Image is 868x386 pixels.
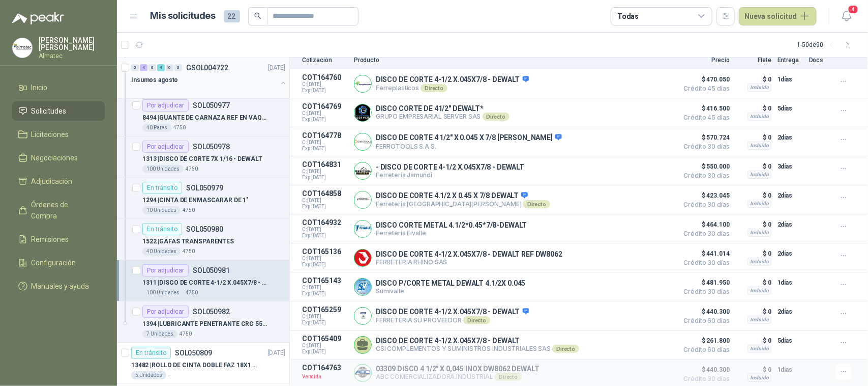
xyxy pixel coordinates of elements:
[376,200,550,208] p: Ferretería [GEOGRAPHIC_DATA][PERSON_NAME]
[302,169,348,175] span: C: [DATE]
[302,233,348,239] span: Exp: [DATE]
[376,308,529,317] p: DISCO DE CORTE 4-1/2 X.045X7/8 - DEWALT
[376,75,529,85] p: DISCO DE CORTE 4-1/2 X.045X7/8 - DEWALT
[12,125,105,144] a: Licitaciones
[736,306,771,318] p: $ 0
[679,102,730,115] span: $ 416.500
[302,189,348,198] p: COT164858
[736,160,771,173] p: $ 0
[679,318,730,324] span: Crédito 60 días
[142,319,269,329] p: 1394 | LUBRICANTE PENETRANTE CRC 556 DE 400 ML
[186,226,223,233] p: SOL050980
[354,365,371,381] img: Company Logo
[142,124,171,132] div: 40 Pares
[131,361,258,370] p: 13482 | ROLLO DE CINTA DOBLE FAZ 18X1 MM TESSA
[12,253,105,272] a: Configuración
[552,345,579,353] div: Directo
[117,95,289,136] a: Por adjudicarSOL0509778494 |GUANTE DE CARNAZA REF EN VAQUETA LARGO40 Pares4750
[777,364,803,376] p: 1 días
[254,12,261,19] span: search
[848,5,859,14] span: 4
[32,281,89,292] span: Manuales y ayuda
[777,335,803,347] p: 5 días
[117,136,289,178] a: Por adjudicarSOL0509781313 |DISCO DE CORTE 7X 1/16 - DEWALT100 Unidades4750
[354,162,371,179] img: Company Logo
[354,104,371,121] img: Company Logo
[142,141,189,153] div: Por adjudicar
[302,111,348,117] span: C: [DATE]
[302,88,348,94] span: Exp: [DATE]
[777,160,803,173] p: 3 días
[747,142,771,150] div: Incluido
[679,364,730,376] span: $ 440.300
[302,218,348,227] p: COT164932
[736,335,771,347] p: $ 0
[736,73,771,86] p: $ 0
[679,160,730,173] span: $ 550.000
[186,289,198,297] p: 4750
[168,371,170,379] p: -
[302,262,348,268] span: Exp: [DATE]
[376,84,529,92] p: Ferreplasticos
[376,279,526,287] p: DISCO P/CORTE METAL DEWALT 4.1/2X 0.045
[777,189,803,202] p: 2 días
[747,374,771,382] div: Incluido
[376,113,510,121] p: GRUPO EMPRESARIAL SERVER SAS
[142,165,184,173] div: 100 Unidades
[679,189,730,202] span: $ 423.045
[193,267,230,274] p: SOL050981
[12,12,64,24] img: Logo peakr
[777,218,803,231] p: 2 días
[131,371,166,379] div: 5 Unidades
[354,75,371,92] img: Company Logo
[679,173,730,179] span: Crédito 30 días
[679,306,730,318] span: $ 440.300
[302,227,348,233] span: C: [DATE]
[302,73,348,81] p: COT164760
[376,191,550,201] p: DISCO DE CORTE 4.1/2 X 0.45 X 7/8 DEWALT
[174,64,182,71] div: 0
[809,57,829,64] p: Docs
[12,78,105,97] a: Inicio
[739,7,817,25] button: Nueva solicitud
[736,218,771,231] p: $ 0
[117,219,289,260] a: En tránsitoSOL0509801522 |GAFAS TRANSPARENTES40 Unidades4750
[747,113,771,121] div: Incluido
[463,316,490,324] div: Directo
[777,131,803,144] p: 2 días
[142,182,182,194] div: En tránsito
[747,229,771,237] div: Incluido
[186,165,198,173] p: 4750
[142,247,181,256] div: 40 Unidades
[679,115,730,121] span: Crédito 45 días
[747,345,771,353] div: Incluido
[131,75,178,85] p: Insumos agosto
[495,373,522,381] div: Directo
[186,184,223,191] p: SOL050979
[679,57,730,64] p: Precio
[12,277,105,296] a: Manuales y ayuda
[32,105,67,117] span: Solicitudes
[142,113,269,123] p: 8494 | GUANTE DE CARNAZA REF EN VAQUETA LARGO
[32,257,76,268] span: Configuración
[376,221,527,229] p: DISCO CORTE METAL 4.1/2*0.45*7/8-DEWALT
[376,345,579,353] p: CSI COMPLEMENTOS Y SUMINISTROS INDUSTRIALES SAS
[142,154,262,164] p: 1313 | DISCO DE CORTE 7X 1/16 - DEWALT
[747,171,771,179] div: Incluido
[376,287,526,295] p: Sumivalle
[39,37,105,51] p: [PERSON_NAME] [PERSON_NAME]
[142,206,181,214] div: 10 Unidades
[736,364,771,376] p: $ 0
[354,308,371,324] img: Company Logo
[32,82,48,93] span: Inicio
[376,258,562,266] p: FERRETERIA RHINO SAS
[354,191,371,208] img: Company Logo
[736,247,771,260] p: $ 0
[193,308,230,315] p: SOL050982
[166,64,173,71] div: 0
[131,347,171,359] div: En tránsito
[32,199,95,222] span: Órdenes de Compra
[354,57,673,64] p: Producto
[777,57,803,64] p: Entrega
[302,285,348,291] span: C: [DATE]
